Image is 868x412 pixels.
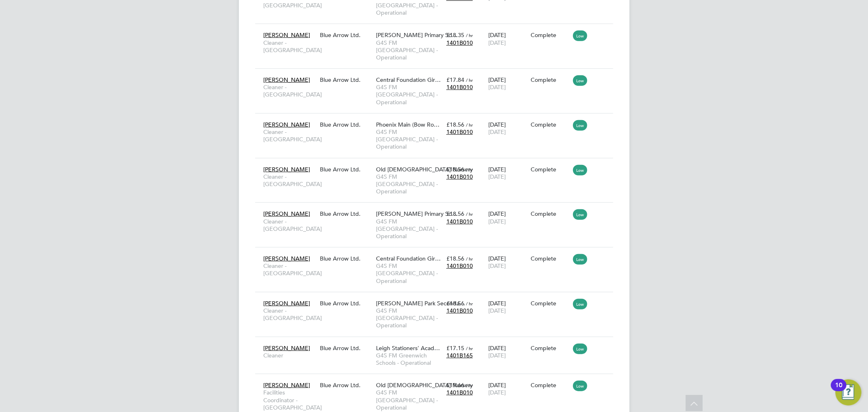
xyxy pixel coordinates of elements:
[376,173,442,195] span: G4S FM [GEOGRAPHIC_DATA] - Operational
[264,128,316,143] span: Cleaner - [GEOGRAPHIC_DATA]
[264,352,316,359] span: Cleaner
[318,206,374,221] div: Blue Arrow Ltd.
[376,344,440,352] span: Leigh Stationers' Acad…
[264,173,316,188] span: Cleaner - [GEOGRAPHIC_DATA]
[318,72,374,88] div: Blue Arrow Ltd.
[531,300,569,307] div: Complete
[488,173,506,180] span: [DATE]
[446,218,473,225] span: 1401B010
[486,251,529,274] div: [DATE]
[264,344,310,352] span: [PERSON_NAME]
[318,162,374,177] div: Blue Arrow Ltd.
[446,262,473,270] span: 1401B010
[488,262,506,270] span: [DATE]
[488,128,506,136] span: [DATE]
[446,300,464,307] span: £18.56
[446,255,464,262] span: £18.56
[446,31,464,39] span: £18.35
[376,31,457,39] span: [PERSON_NAME] Primary Sc…
[466,167,473,173] span: / hr
[531,31,569,39] div: Complete
[318,340,374,356] div: Blue Arrow Ltd.
[446,166,464,173] span: £18.56
[264,83,316,98] span: Cleaner - [GEOGRAPHIC_DATA]
[466,345,473,351] span: / hr
[376,166,473,173] span: Old [DEMOGRAPHIC_DATA] Nursery
[376,381,473,389] span: Old [DEMOGRAPHIC_DATA] Nursery
[573,209,587,220] span: Low
[264,218,316,232] span: Cleaner - [GEOGRAPHIC_DATA]
[376,307,442,329] span: G4S FM [GEOGRAPHIC_DATA] - Operational
[488,352,506,359] span: [DATE]
[446,83,473,91] span: 1401B010
[264,39,316,54] span: Cleaner - [GEOGRAPHIC_DATA]
[486,206,529,229] div: [DATE]
[573,344,587,354] span: Low
[264,166,310,173] span: [PERSON_NAME]
[446,121,464,128] span: £18.56
[264,76,310,83] span: [PERSON_NAME]
[376,39,442,61] span: G4S FM [GEOGRAPHIC_DATA] - Operational
[376,300,465,307] span: [PERSON_NAME] Park Seconda…
[531,381,569,389] div: Complete
[488,307,506,314] span: [DATE]
[264,121,310,128] span: [PERSON_NAME]
[264,300,310,307] span: [PERSON_NAME]
[488,39,506,46] span: [DATE]
[376,255,441,262] span: Central Foundation Gir…
[264,31,310,39] span: [PERSON_NAME]
[531,76,569,83] div: Complete
[446,76,464,83] span: £17.84
[446,128,473,136] span: 1401B010
[573,120,587,131] span: Low
[573,254,587,265] span: Low
[466,211,473,217] span: / hr
[262,295,613,302] a: [PERSON_NAME]Cleaner - [GEOGRAPHIC_DATA]Blue Arrow Ltd.[PERSON_NAME] Park Seconda…G4S FM [GEOGRAP...
[262,116,613,123] a: [PERSON_NAME]Cleaner - [GEOGRAPHIC_DATA]Blue Arrow Ltd.Phoenix Main (Bow Ro…G4S FM [GEOGRAPHIC_DA...
[262,340,613,347] a: [PERSON_NAME]CleanerBlue Arrow Ltd.Leigh Stationers' Acad…G4S FM Greenwich Schools - Operational£...
[486,27,529,50] div: [DATE]
[531,166,569,173] div: Complete
[573,299,587,309] span: Low
[262,161,613,168] a: [PERSON_NAME]Cleaner - [GEOGRAPHIC_DATA]Blue Arrow Ltd.Old [DEMOGRAPHIC_DATA] NurseryG4S FM [GEOG...
[376,121,439,128] span: Phoenix Main (Bow Ro…
[466,300,473,307] span: / hr
[264,262,316,277] span: Cleaner - [GEOGRAPHIC_DATA]
[264,255,310,262] span: [PERSON_NAME]
[531,210,569,217] div: Complete
[318,377,374,393] div: Blue Arrow Ltd.
[264,389,316,411] span: Facilities Coordinator - [GEOGRAPHIC_DATA]
[264,210,310,217] span: [PERSON_NAME]
[262,377,613,384] a: [PERSON_NAME]Facilities Coordinator - [GEOGRAPHIC_DATA]Blue Arrow Ltd.Old [DEMOGRAPHIC_DATA] Nurs...
[573,31,587,41] span: Low
[486,117,529,140] div: [DATE]
[486,296,529,318] div: [DATE]
[466,382,473,388] span: / hr
[446,307,473,314] span: 1401B010
[488,218,506,225] span: [DATE]
[262,27,613,34] a: [PERSON_NAME]Cleaner - [GEOGRAPHIC_DATA]Blue Arrow Ltd.[PERSON_NAME] Primary Sc…G4S FM [GEOGRAPHI...
[573,165,587,175] span: Low
[486,377,529,400] div: [DATE]
[376,352,442,366] span: G4S FM Greenwich Schools - Operational
[262,72,613,79] a: [PERSON_NAME]Cleaner - [GEOGRAPHIC_DATA]Blue Arrow Ltd.Central Foundation Gir…G4S FM [GEOGRAPHIC_...
[835,379,861,405] button: Open Resource Center, 10 new notifications
[466,256,473,262] span: / hr
[531,344,569,352] div: Complete
[318,117,374,132] div: Blue Arrow Ltd.
[573,75,587,86] span: Low
[486,340,529,363] div: [DATE]
[376,76,441,83] span: Central Foundation Gir…
[531,121,569,128] div: Complete
[318,27,374,43] div: Blue Arrow Ltd.
[446,381,464,389] span: £19.66
[376,262,442,285] span: G4S FM [GEOGRAPHIC_DATA] - Operational
[376,389,442,411] span: G4S FM [GEOGRAPHIC_DATA] - Operational
[264,381,310,389] span: [PERSON_NAME]
[446,39,473,46] span: 1401B010
[446,210,464,217] span: £18.56
[466,122,473,128] span: / hr
[376,210,457,217] span: [PERSON_NAME] Primary Sc…
[262,206,613,213] a: [PERSON_NAME]Cleaner - [GEOGRAPHIC_DATA]Blue Arrow Ltd.[PERSON_NAME] Primary Sc…G4S FM [GEOGRAPHI...
[486,72,529,95] div: [DATE]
